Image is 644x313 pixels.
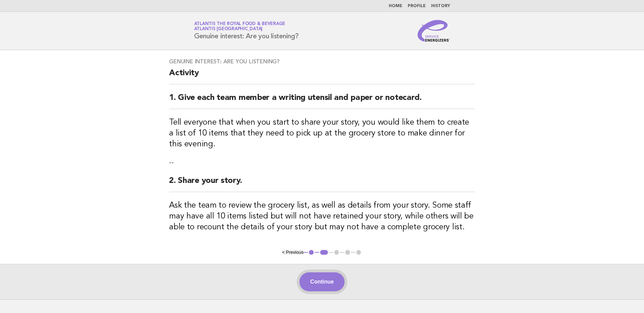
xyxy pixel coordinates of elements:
span: Atlantis [GEOGRAPHIC_DATA] [194,27,263,32]
h1: Genuine interest: Are you listening? [194,22,299,40]
h2: 2. Share your story. [169,175,475,192]
button: 2 [319,249,329,256]
button: < Previous [282,250,303,255]
a: Home [389,4,402,8]
button: Continue [299,272,345,291]
a: Profile [408,4,426,8]
a: Atlantis the Royal Food & BeverageAtlantis [GEOGRAPHIC_DATA] [194,22,286,31]
h3: Genuine interest: Are you listening? [169,58,475,65]
img: Service Energizers [418,20,450,42]
a: History [431,4,450,8]
h3: Tell everyone that when you start to share your story, you would like them to create a list of 10... [169,117,475,150]
h2: Activity [169,68,475,84]
h3: Ask the team to review the grocery list, as well as details from your story. Some staff may have ... [169,200,475,233]
p: -- [169,158,475,167]
h2: 1. Give each team member a writing utensil and paper or notecard. [169,92,475,109]
button: 1 [308,249,315,256]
